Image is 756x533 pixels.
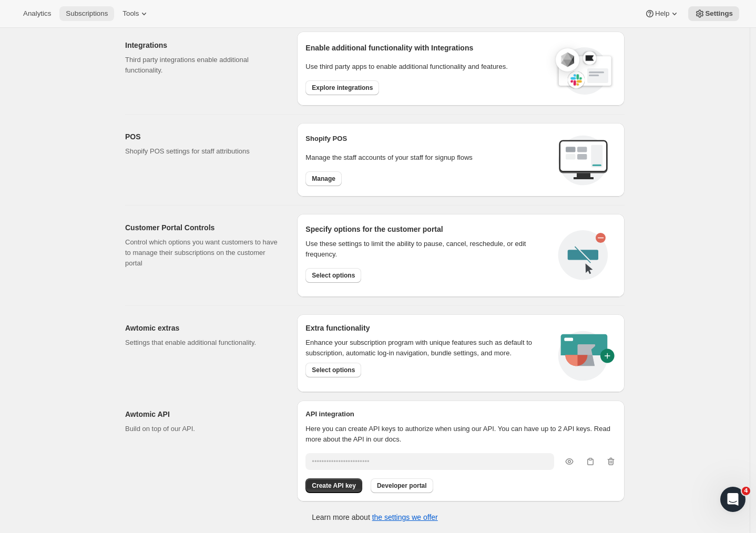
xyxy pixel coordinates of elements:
[305,43,545,53] h2: Enable additional functionality with Integrations
[305,152,550,163] p: Manage the staff accounts of your staff for signup flows
[305,478,362,493] button: Create API key
[305,61,545,72] p: Use third party apps to enable additional functionality and features.
[688,6,739,21] button: Settings
[125,146,280,157] p: Shopify POS settings for staff attributions
[377,481,427,490] span: Developer portal
[125,222,280,233] h2: Customer Portal Controls
[125,323,280,333] h2: Awtomic extras
[305,424,616,445] p: Here you can create API keys to authorize when using our API. You can have up to 2 API keys. Read...
[125,337,280,348] p: Settings that enable additional functionality.
[638,6,686,21] button: Help
[305,409,616,419] h2: API integration
[125,131,280,142] h2: POS
[312,271,355,280] span: Select options
[312,366,355,374] span: Select options
[655,9,669,18] span: Help
[305,268,361,283] button: Select options
[66,9,108,18] span: Subscriptions
[305,337,546,358] p: Enhance your subscription program with unique features such as default to subscription, automatic...
[305,363,361,377] button: Select options
[125,237,280,269] p: Control which options you want customers to have to manage their subscriptions on the customer po...
[312,175,335,183] span: Manage
[116,6,156,21] button: Tools
[305,80,379,95] button: Explore integrations
[305,171,342,186] button: Manage
[705,9,733,18] span: Settings
[305,224,550,234] h2: Specify options for the customer portal
[720,487,745,512] iframe: Intercom live chat
[312,84,373,92] span: Explore integrations
[59,6,114,21] button: Subscriptions
[125,55,280,76] p: Third party integrations enable additional functionality.
[17,6,57,21] button: Analytics
[125,409,280,419] h2: Awtomic API
[312,512,437,522] p: Learn more about
[312,481,356,490] span: Create API key
[371,478,433,493] button: Developer portal
[125,40,280,50] h2: Integrations
[23,9,51,18] span: Analytics
[742,487,750,495] span: 4
[305,323,370,333] h2: Extra functionality
[305,134,550,144] h2: Shopify POS
[125,424,280,434] p: Build on top of our API.
[122,9,139,18] span: Tools
[305,239,550,260] div: Use these settings to limit the ability to pause, cancel, reschedule, or edit frequency.
[372,513,438,521] a: the settings we offer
